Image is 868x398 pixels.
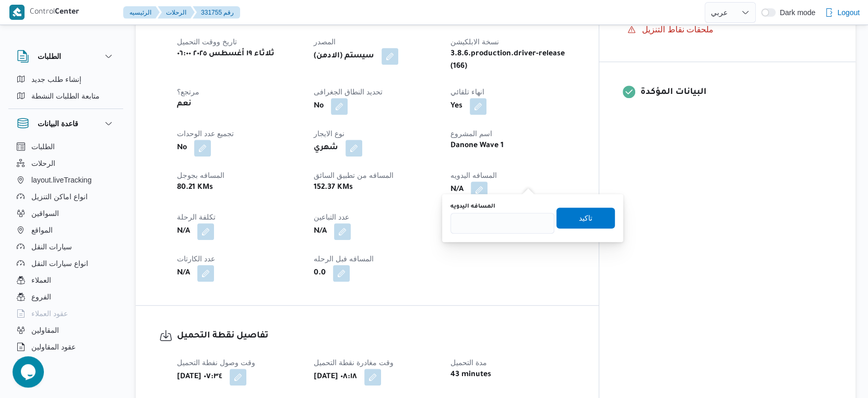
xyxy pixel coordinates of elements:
[450,48,573,73] b: 3.8.6.production.driver-release (166)
[640,86,832,100] h3: البيانات المؤكدة
[13,222,119,238] button: المواقع
[13,272,119,288] button: العملاء
[31,307,68,320] span: عقود العملاء
[31,240,72,253] span: سيارات النقل
[177,38,237,46] span: تاريخ ووقت التحميل
[314,171,394,179] span: المسافه من تطبيق السائق
[31,157,55,170] span: الرحلات
[314,225,327,238] b: N/A
[177,329,575,343] h3: تفاصيل نقطة التحميل
[177,182,213,194] b: 80.21 KMs
[193,6,240,19] button: 331755 رقم
[177,142,187,154] b: No
[13,339,119,355] button: عقود المقاولين
[38,50,61,63] h3: الطلبات
[31,357,75,370] span: اجهزة التليفون
[177,88,199,96] span: مرتجع؟
[314,88,383,96] span: تحديد النطاق الجغرافى
[450,369,491,381] b: 43 minutes
[314,213,349,221] span: عدد التباعين
[177,213,216,221] span: تكلفة الرحلة
[13,205,119,222] button: السواقين
[31,274,51,286] span: العملاء
[314,50,374,63] b: (سيستم (الادمن
[17,50,115,63] button: الطلبات
[450,88,484,96] span: انهاء تلقائي
[8,71,123,108] div: الطلبات
[31,174,91,186] span: layout.liveTracking
[31,90,100,102] span: متابعة الطلبات النشطة
[31,341,76,353] span: عقود المقاولين
[556,208,615,228] button: تاكيد
[314,267,326,280] b: 0.0
[13,322,119,339] button: المقاولين
[642,23,714,36] span: ملحقات نقاط التنزيل
[31,207,59,220] span: السواقين
[13,305,119,322] button: عقود العملاء
[314,142,338,154] b: شهري
[13,88,119,104] button: متابعة الطلبات النشطة
[450,100,462,113] b: Yes
[642,25,714,34] span: ملحقات نقاط التنزيل
[177,225,190,238] b: N/A
[158,6,195,19] button: الرحلات
[314,371,357,383] b: [DATE] ٠٨:١٨
[450,184,463,196] b: N/A
[31,224,53,236] span: المواقع
[314,358,394,367] span: وقت مغادرة نقطة التحميل
[9,5,25,20] img: X8yXhbKr1z7QwAAAABJRU5ErkJggg==
[55,8,79,17] b: Center
[13,238,119,255] button: سيارات النقل
[450,38,499,46] span: نسخة الابلكيشن
[31,291,51,303] span: الفروع
[450,140,504,152] b: Danone Wave 1
[314,38,336,46] span: المصدر
[450,129,492,138] span: اسم المشروع
[31,324,59,336] span: المقاولين
[31,140,55,153] span: الطلبات
[314,255,374,263] span: المسافه فبل الرحله
[13,172,119,188] button: layout.liveTracking
[314,100,324,113] b: No
[31,190,88,203] span: انواع اماكن التنزيل
[13,71,119,88] button: إنشاء طلب جديد
[177,267,190,280] b: N/A
[177,48,275,61] b: ثلاثاء ١٩ أغسطس ٢٠٢٥ ٠٦:٠٠
[10,356,44,388] iframe: chat widget
[623,21,832,38] button: ملحقات نقاط التنزيل
[13,288,119,305] button: الفروع
[123,6,160,19] button: الرئيسيه
[177,255,215,263] span: عدد الكارتات
[837,6,860,19] span: Logout
[177,129,234,138] span: تجميع عدد الوحدات
[450,171,497,179] span: المسافه اليدويه
[177,358,255,367] span: وقت وصول نفطة التحميل
[13,255,119,272] button: انواع سيارات النقل
[31,257,88,270] span: انواع سيارات النقل
[177,371,222,383] b: [DATE] ٠٧:٣٤
[31,73,81,86] span: إنشاء طلب جديد
[8,138,123,364] div: قاعدة البيانات
[17,117,115,130] button: قاعدة البيانات
[13,155,119,172] button: الرحلات
[13,355,119,372] button: اجهزة التليفون
[13,188,119,205] button: انواع اماكن التنزيل
[450,202,495,211] label: المسافه اليدويه
[314,182,353,194] b: 152.37 KMs
[450,358,487,367] span: مدة التحميل
[177,171,224,179] span: المسافه بجوجل
[776,8,815,17] span: Dark mode
[38,117,78,130] h3: قاعدة البيانات
[579,212,592,224] span: تاكيد
[821,2,864,23] button: Logout
[13,138,119,155] button: الطلبات
[314,129,344,138] span: نوع الايجار
[177,98,192,111] b: نعم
